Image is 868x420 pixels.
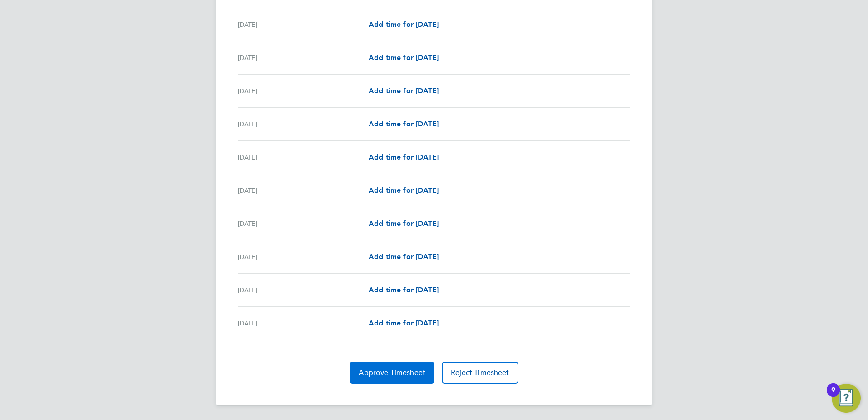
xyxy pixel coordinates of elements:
[369,285,439,295] a: Add time for [DATE]
[369,251,439,262] a: Add time for [DATE]
[369,153,439,161] span: Add time for [DATE]
[238,19,369,30] div: [DATE]
[238,152,369,163] div: [DATE]
[238,52,369,63] div: [DATE]
[451,368,509,377] span: Reject Timesheet
[238,185,369,196] div: [DATE]
[369,218,439,229] a: Add time for [DATE]
[369,186,439,195] span: Add time for [DATE]
[238,285,369,295] div: [DATE]
[831,390,835,402] div: 9
[238,119,369,130] div: [DATE]
[238,85,369,96] div: [DATE]
[369,319,439,327] span: Add time for [DATE]
[369,52,439,63] a: Add time for [DATE]
[238,318,369,329] div: [DATE]
[238,218,369,229] div: [DATE]
[369,53,439,62] span: Add time for [DATE]
[442,362,518,384] button: Reject Timesheet
[238,251,369,262] div: [DATE]
[369,185,439,196] a: Add time for [DATE]
[369,285,439,294] span: Add time for [DATE]
[369,119,439,130] a: Add time for [DATE]
[369,85,439,96] a: Add time for [DATE]
[369,19,439,30] a: Add time for [DATE]
[359,368,425,377] span: Approve Timesheet
[832,384,861,413] button: Open Resource Center, 9 new notifications
[350,362,434,384] button: Approve Timesheet
[369,318,439,329] a: Add time for [DATE]
[369,219,439,228] span: Add time for [DATE]
[369,120,439,128] span: Add time for [DATE]
[369,152,439,163] a: Add time for [DATE]
[369,20,439,29] span: Add time for [DATE]
[369,86,439,95] span: Add time for [DATE]
[369,252,439,261] span: Add time for [DATE]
